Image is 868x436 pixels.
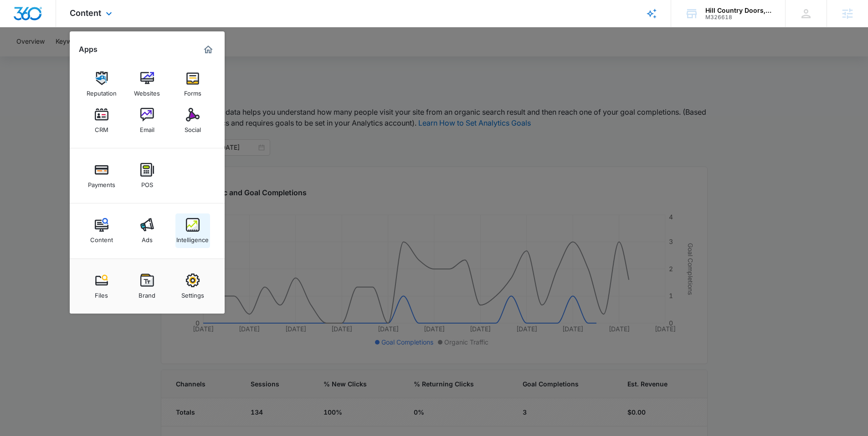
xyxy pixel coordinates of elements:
div: Brand [139,287,155,299]
div: Email [140,122,154,133]
div: Forms [184,85,201,97]
div: Domain: [DOMAIN_NAME] [24,24,100,31]
img: website_grey.svg [15,24,22,31]
span: Content [70,8,101,18]
a: CRM [84,103,119,138]
a: Files [84,269,119,304]
div: Domain Overview [35,54,82,60]
div: Ads [142,232,153,243]
a: Intelligence [175,213,210,248]
a: Reputation [84,67,119,101]
div: Social [185,122,201,133]
a: Ads [130,213,164,248]
div: POS [141,177,153,188]
a: Websites [130,67,164,101]
a: Forms [175,67,210,101]
h2: Apps [79,45,98,54]
img: logo_orange.svg [15,15,22,22]
a: Brand [130,269,164,304]
div: Intelligence [176,232,209,243]
div: account name [705,7,772,14]
img: tab_keywords_by_traffic_grey.svg [91,53,98,60]
div: Keywords by Traffic [101,54,154,60]
div: CRM [95,122,108,133]
a: Content [84,213,119,248]
a: Payments [84,158,119,193]
a: Settings [175,269,210,304]
a: POS [130,158,164,193]
div: Reputation [87,85,117,97]
div: Websites [134,85,160,97]
div: Settings [181,287,204,299]
div: account id [705,14,772,20]
img: tab_domain_overview_orange.svg [25,53,32,60]
div: v 4.0.25 [26,15,45,22]
a: Social [175,103,210,138]
div: Payments [88,177,115,188]
a: Marketing 360® Dashboard [201,42,216,57]
a: Email [130,103,164,138]
div: Files [95,287,108,299]
div: Content [90,232,113,243]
